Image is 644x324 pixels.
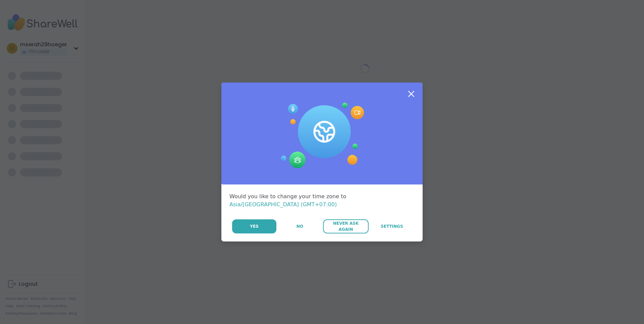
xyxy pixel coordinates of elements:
[250,223,259,229] span: Yes
[326,220,365,232] span: Never Ask Again
[280,103,364,168] img: Session Experience
[369,219,415,233] a: Settings
[277,219,322,233] button: No
[297,223,303,229] span: No
[323,219,368,233] button: Never Ask Again
[381,223,403,229] span: Settings
[232,219,276,233] button: Yes
[229,193,415,209] div: Would you like to change your time zone to
[229,201,337,208] span: Asia/[GEOGRAPHIC_DATA] (GMT+07:00)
